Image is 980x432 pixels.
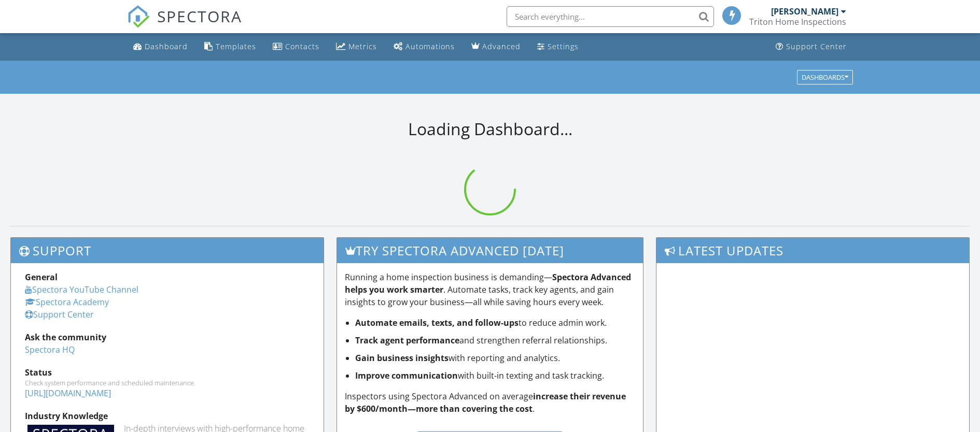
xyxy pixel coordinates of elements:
a: Automations (Basic) [389,37,459,56]
a: Templates [200,37,260,56]
li: to reduce admin work. [355,316,636,329]
a: Advanced [467,37,525,56]
h3: Support [11,238,324,263]
a: SPECTORA [127,14,242,36]
strong: Track agent performance [355,335,459,346]
h3: Try spectora advanced [DATE] [337,238,643,263]
div: Dashboards [802,74,848,81]
a: Spectora HQ [25,344,75,355]
a: Support Center [25,309,94,320]
strong: Improve communication [355,370,458,381]
strong: increase their revenue by $600/month—more than covering the cost [345,391,626,414]
div: Industry Knowledge [25,410,310,422]
li: with reporting and analytics. [355,352,636,364]
input: Search everything... [507,6,714,27]
li: and strengthen referral relationships. [355,334,636,347]
div: [PERSON_NAME] [771,6,838,17]
div: Triton Home Inspections [749,17,846,27]
div: Check system performance and scheduled maintenance. [25,379,310,387]
strong: General [25,271,58,283]
div: Templates [216,41,256,51]
img: The Best Home Inspection Software - Spectora [127,5,150,28]
strong: Automate emails, texts, and follow-ups [355,317,519,328]
a: Metrics [332,37,381,56]
span: SPECTORA [157,5,242,27]
a: [URL][DOMAIN_NAME] [25,387,111,399]
a: Settings [533,37,583,56]
a: Support Center [772,37,851,56]
div: Ask the community [25,331,310,343]
div: Dashboard [145,41,188,51]
div: Support Center [786,41,847,51]
a: Contacts [269,37,324,56]
li: with built-in texting and task tracking. [355,369,636,382]
p: Inspectors using Spectora Advanced on average . [345,390,636,415]
h3: Latest Updates [656,238,969,263]
a: Spectora Academy [25,296,109,308]
div: Advanced [482,41,521,51]
a: Spectora YouTube Channel [25,284,138,295]
strong: Spectora Advanced helps you work smarter [345,271,631,295]
p: Running a home inspection business is demanding— . Automate tasks, track key agents, and gain ins... [345,271,636,308]
strong: Gain business insights [355,352,449,364]
div: Automations [405,41,455,51]
button: Dashboards [797,70,853,84]
a: Dashboard [129,37,192,56]
div: Metrics [348,41,377,51]
div: Settings [548,41,579,51]
div: Status [25,366,310,379]
div: Contacts [285,41,319,51]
